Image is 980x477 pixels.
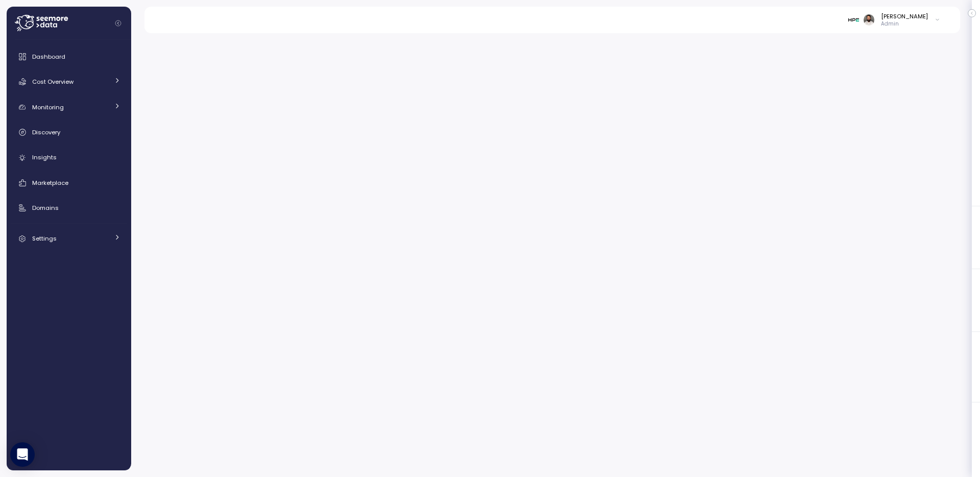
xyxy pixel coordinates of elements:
[11,228,127,249] a: Settings
[32,53,65,61] span: Dashboard
[32,103,64,111] span: Monitoring
[11,71,127,92] a: Cost Overview
[112,19,125,27] button: Collapse navigation
[881,20,928,28] p: Admin
[32,128,60,136] span: Discovery
[32,179,68,187] span: Marketplace
[11,173,127,193] a: Marketplace
[32,234,57,243] span: Settings
[11,97,127,117] a: Monitoring
[11,148,127,168] a: Insights
[11,122,127,142] a: Discovery
[864,14,874,25] img: ACg8ocLskjvUhBDgxtSFCRx4ztb74ewwa1VrVEuDBD_Ho1mrTsQB-QE=s96-c
[32,78,73,86] span: Cost Overview
[848,14,859,25] img: 68775d04603bbb24c1223a5b.PNG
[32,153,57,161] span: Insights
[11,198,127,218] a: Domains
[10,442,35,467] div: Open Intercom Messenger
[32,204,59,212] span: Domains
[11,46,127,67] a: Dashboard
[881,12,928,20] div: [PERSON_NAME]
